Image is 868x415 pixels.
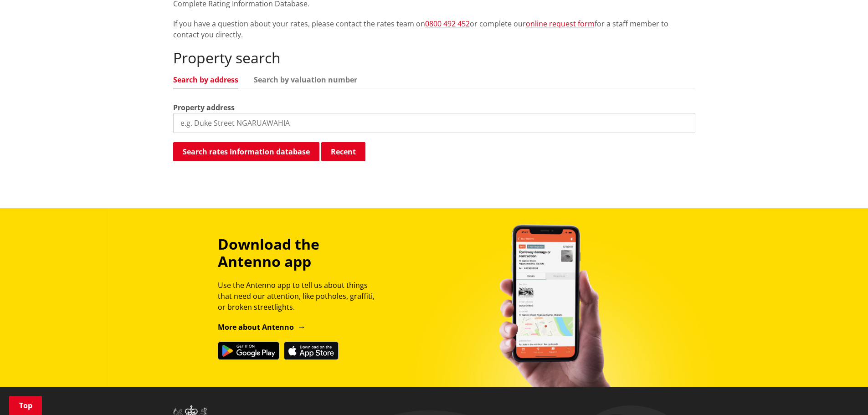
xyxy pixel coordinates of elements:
[173,49,695,67] h2: Property search
[218,236,383,271] h3: Download the Antenno app
[284,342,339,360] img: Download on the App Store
[9,396,42,415] a: Top
[526,19,595,29] a: online request form
[218,342,279,360] img: Get it on Google Play
[826,377,859,410] iframe: Messenger Launcher
[321,142,365,161] button: Recent
[425,19,470,29] a: 0800 492 452
[173,76,238,83] a: Search by address
[218,322,306,332] a: More about Antenno
[173,142,319,161] button: Search rates information database
[173,113,695,133] input: e.g. Duke Street NGARUAWAHIA
[254,76,357,83] a: Search by valuation number
[218,280,383,313] p: Use the Antenno app to tell us about things that need our attention, like potholes, graffiti, or ...
[173,18,695,40] p: If you have a question about your rates, please contact the rates team on or complete our for a s...
[173,102,235,113] label: Property address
